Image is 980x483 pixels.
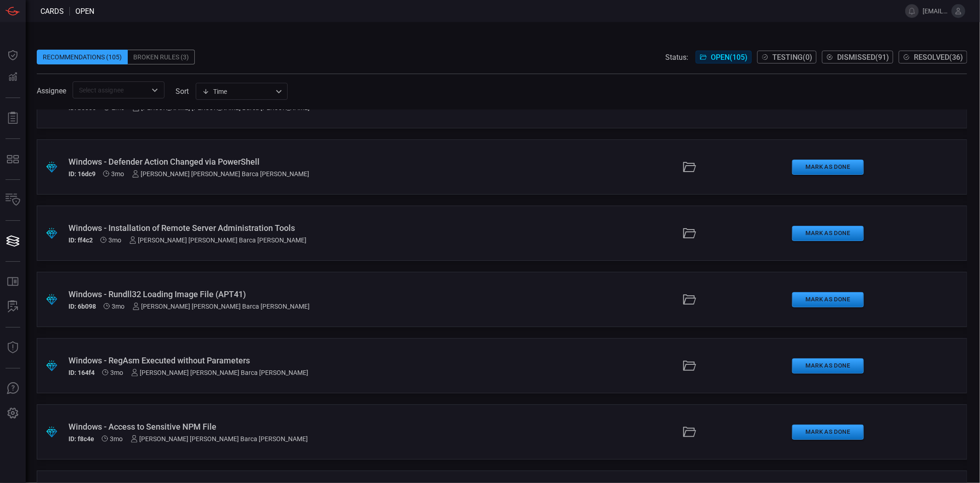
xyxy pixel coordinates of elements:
[2,107,24,129] button: Reports
[110,435,123,443] span: Jul 15, 2025 10:41 AM
[665,53,688,62] span: Status:
[2,189,24,211] button: Inventory
[792,358,864,374] button: Mark as Done
[2,66,24,88] button: Detections
[772,53,812,62] span: Testing ( 0 )
[112,170,125,178] span: Jul 28, 2025 10:45 AM
[68,236,93,244] h5: ID: ff4c2
[68,157,409,167] div: Windows - Defender Action Changed via PowerShell
[2,148,24,170] button: MITRE - Detection Posture
[132,170,310,178] div: [PERSON_NAME] [PERSON_NAME] Barca [PERSON_NAME]
[68,356,409,365] div: Windows - RegAsm Executed without Parameters
[68,369,95,376] h5: ID: 164f4
[923,7,948,15] span: [EMAIL_ADDRESS][PERSON_NAME][DOMAIN_NAME]
[2,337,24,359] button: Threat Intelligence
[2,402,24,425] button: Preferences
[2,378,24,400] button: Ask Us A Question
[129,236,307,244] div: [PERSON_NAME] [PERSON_NAME] Barca [PERSON_NAME]
[68,223,409,233] div: Windows - Installation of Remote Server Administration Tools
[40,7,64,16] span: Cards
[696,51,752,63] button: Open(105)
[68,303,96,310] h5: ID: 6b098
[711,53,748,62] span: Open ( 105 )
[111,369,124,376] span: Jul 15, 2025 10:41 AM
[130,435,308,443] div: [PERSON_NAME] [PERSON_NAME] Barca [PERSON_NAME]
[899,51,967,63] button: Resolved(36)
[68,422,409,431] div: Windows - Access to Sensitive NPM File
[37,86,66,95] span: Assignee
[2,230,24,252] button: Cards
[2,271,24,293] button: Rule Catalog
[757,51,816,63] button: Testing(0)
[2,44,24,66] button: Dashboard
[131,369,309,376] div: [PERSON_NAME] [PERSON_NAME] Barca [PERSON_NAME]
[75,7,94,16] span: open
[792,425,864,440] button: Mark as Done
[109,236,122,244] span: Jul 28, 2025 10:44 AM
[792,226,864,241] button: Mark as Done
[112,303,125,310] span: Jul 28, 2025 10:44 AM
[68,170,96,178] h5: ID: 16dc9
[792,292,864,307] button: Mark as Done
[128,50,195,64] div: Broken Rules (3)
[148,84,161,97] button: Open
[37,50,128,64] div: Recommendations (105)
[132,303,310,310] div: [PERSON_NAME] [PERSON_NAME] Barca [PERSON_NAME]
[837,53,889,62] span: Dismissed ( 91 )
[822,51,893,63] button: Dismissed(91)
[68,289,409,299] div: Windows - Rundll32 Loading Image File (APT41)
[914,53,963,62] span: Resolved ( 36 )
[176,87,189,96] label: sort
[68,435,94,443] h5: ID: f8c4e
[75,84,147,96] input: Select assignee
[792,160,864,175] button: Mark as Done
[202,87,273,96] div: Time
[2,296,24,318] button: ALERT ANALYSIS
